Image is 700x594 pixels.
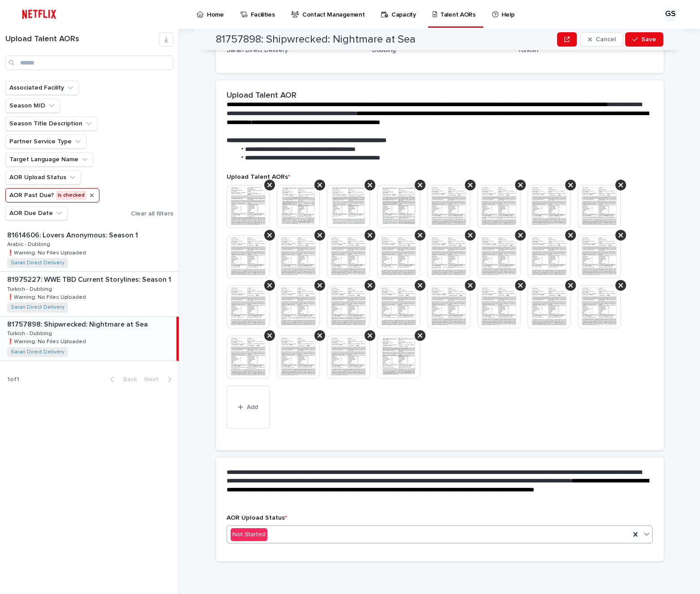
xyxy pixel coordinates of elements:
[5,152,93,167] button: Target Language Name
[227,386,270,429] button: Add
[5,99,60,113] button: Season MID
[11,349,64,355] a: Saran Direct Delivery
[7,284,54,293] p: Turkish - Dubbing
[231,528,267,541] div: Not Started
[596,36,616,43] span: Cancel
[641,36,656,43] span: Save
[7,274,173,284] p: 81975227: WWE TBD Current Storylines: Season 1
[216,33,416,46] h2: 81757898: Shipwrecked: Nightmare at Sea
[5,134,86,149] button: Partner Service Type
[227,91,296,101] h2: Upload Talent AOR
[227,515,287,521] span: AOR Upload Status
[18,5,60,23] img: ifQbXi3ZQGMSEF7WDB7W
[7,337,88,345] p: ❗️Warning: No Files Uploaded
[103,375,141,383] button: Back
[5,56,173,70] input: Search
[5,170,81,185] button: AOR Upload Status
[7,329,54,337] p: Turkish - Dubbing
[518,46,653,55] p: Turkish
[141,375,179,383] button: Next
[118,376,137,383] span: Back
[625,32,663,47] button: Save
[7,248,88,256] p: ❗️Warning: No Files Uploaded
[5,34,159,44] h1: Upload Talent AORs
[663,7,678,22] div: GS
[247,404,258,410] span: Add
[7,293,88,301] p: ❗️Warning: No Files Uploaded
[7,240,52,248] p: Arabic - Dubbing
[580,32,623,47] button: Cancel
[11,304,64,310] a: Saran Direct Delivery
[227,46,361,55] p: Saran Direct Delivery
[7,229,140,240] p: 81614606: Lovers Anonymous: Season 1
[131,211,173,217] span: Clear all filters
[5,206,68,220] button: AOR Due Date
[11,260,64,266] a: Saran Direct Delivery
[7,319,150,329] p: 81757898: Shipwrecked: Nightmare at Sea
[372,46,507,55] p: Dubbing
[5,81,79,95] button: Associated Facility
[5,188,99,202] button: AOR Past Due?
[227,174,290,180] span: Upload Talent AORs
[127,207,173,220] button: Clear all filters
[5,116,97,131] button: Season Title Description
[144,376,164,383] span: Next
